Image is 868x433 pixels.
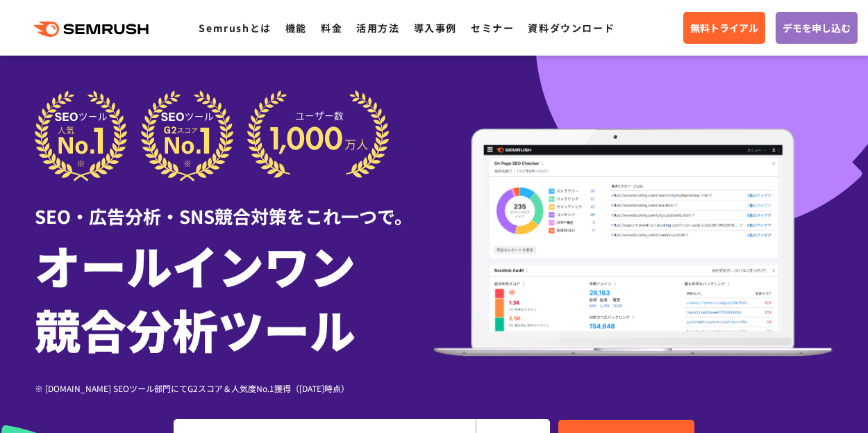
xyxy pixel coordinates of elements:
a: セミナー [471,21,514,35]
a: 無料トライアル [683,12,765,44]
a: 料金 [321,21,342,35]
a: Semrushとは [199,21,271,35]
span: 無料トライアル [690,20,758,35]
div: ※ [DOMAIN_NAME] SEOツール部門にてG2スコア＆人気度No.1獲得（[DATE]時点） [35,382,434,395]
a: 資料ダウンロード [528,21,615,35]
span: デモを申し込む [783,20,851,35]
a: 導入事例 [414,21,457,35]
a: 活用方法 [356,21,399,35]
a: 機能 [285,21,307,35]
h1: オールインワン 競合分析ツール [35,233,434,361]
a: デモを申し込む [776,12,858,44]
div: SEO・広告分析・SNS競合対策をこれ一つで。 [35,181,434,229]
